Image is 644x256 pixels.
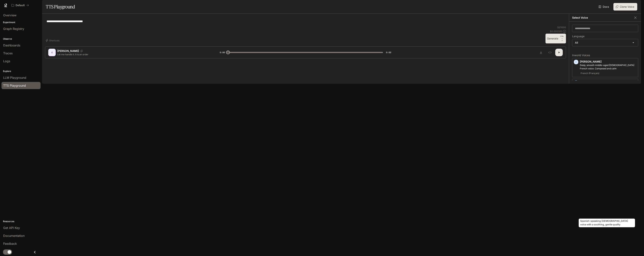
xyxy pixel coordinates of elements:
p: [PERSON_NAME] [580,80,636,84]
p: Default [16,4,25,7]
button: Download audio [537,49,545,56]
p: [PERSON_NAME] [57,49,79,53]
a: Docs [598,3,610,11]
span: 0:00 [220,51,225,54]
p: $ 0.000320 [550,30,562,33]
p: Inworld Voices [572,54,638,57]
p: Deep, smooth middle-aged male French voice. Composed and calm [580,64,636,70]
p: ⏎ [560,35,564,42]
p: Let me handle it. It is an order [57,53,211,56]
p: 32 / 1000 [557,26,566,29]
div: C [49,49,55,55]
button: Inspect [546,49,554,56]
span: 0:02 [386,51,391,54]
p: CTRL + [560,35,564,40]
div: All [572,39,638,46]
p: Language [572,35,585,38]
span: French (Français) [580,71,600,76]
button: All workspaces [10,2,31,9]
p: [PERSON_NAME] [580,60,636,64]
button: Copy Voice ID [79,50,84,52]
h1: TTS Playground [46,3,75,11]
div: Spanish-speaking [DEMOGRAPHIC_DATA] voice with a soothing, gentle quality [579,219,635,227]
button: GenerateCTRL +⏎ [545,34,566,43]
button: Clone Voice [613,3,637,11]
button: Shortcuts [45,37,61,43]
